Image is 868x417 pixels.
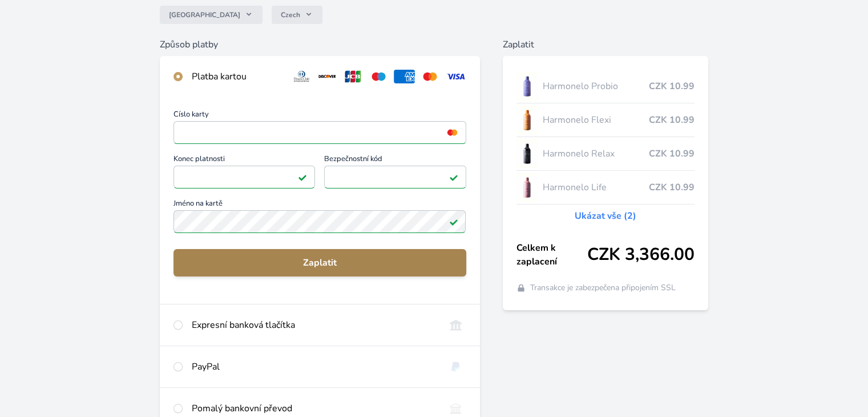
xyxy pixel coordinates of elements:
[394,70,415,83] img: amex.svg
[173,200,466,210] span: Jméno na kartě
[649,147,695,161] span: CZK 10.99
[169,10,240,19] span: [GEOGRAPHIC_DATA]
[449,173,458,182] img: Platné pole
[179,125,461,141] iframe: Iframe pro číslo karty
[445,70,466,83] img: visa.svg
[192,402,435,415] div: Pomalý bankovní převod
[516,173,538,202] img: CLEAN_LIFE_se_stinem_x-lo.jpg
[192,360,435,374] div: PayPal
[503,38,708,51] h6: Zaplatit
[192,318,435,332] div: Expresní banková tlačítka
[419,70,441,83] img: mc.svg
[649,79,695,93] span: CZK 10.99
[183,256,457,270] span: Zaplatit
[445,127,460,138] img: mc
[542,181,648,194] span: Harmonelo Life
[368,70,389,83] img: maestro.svg
[329,169,461,185] iframe: Iframe pro bezpečnostní kód
[173,155,315,166] span: Konec platnosti
[542,79,648,93] span: Harmonelo Probio
[445,360,466,374] img: paypal.svg
[516,72,538,101] img: CLEAN_PROBIO_se_stinem_x-lo.jpg
[160,6,263,24] button: [GEOGRAPHIC_DATA]
[575,209,636,223] a: Ukázat vše (2)
[298,173,307,182] img: Platné pole
[516,241,587,268] span: Celkem k zaplacení
[173,210,466,233] input: Jméno na kartěPlatné pole
[342,70,364,83] img: jcb.svg
[649,113,695,127] span: CZK 10.99
[317,70,338,83] img: discover.svg
[445,402,466,415] img: bankTransfer_IBAN.svg
[542,147,648,161] span: Harmonelo Relax
[649,181,695,194] span: CZK 10.99
[192,70,282,83] div: Platba kartou
[445,318,466,332] img: onlineBanking_CZ.svg
[281,10,300,19] span: Czech
[516,106,538,134] img: CLEAN_FLEXI_se_stinem_x-hi_(1)-lo.jpg
[449,217,458,226] img: Platné pole
[173,249,466,276] button: Zaplatit
[587,244,695,265] span: CZK 3,366.00
[291,70,312,83] img: diners.svg
[516,139,538,168] img: CLEAN_RELAX_se_stinem_x-lo.jpg
[160,38,479,51] h6: Způsob platby
[324,155,466,166] span: Bezpečnostní kód
[542,113,648,127] span: Harmonelo Flexi
[179,169,310,185] iframe: Iframe pro datum vypršení platnosti
[173,111,466,121] span: Číslo karty
[272,6,322,24] button: Czech
[530,282,676,294] span: Transakce je zabezpečena připojením SSL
